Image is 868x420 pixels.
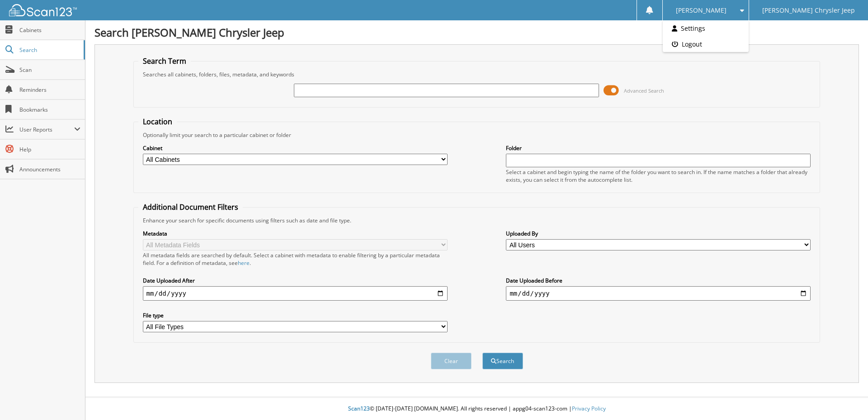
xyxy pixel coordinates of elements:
span: [PERSON_NAME] Chrysler Jeep [762,8,855,13]
legend: Location [138,117,177,127]
h1: Search [PERSON_NAME] Chrysler Jeep [94,25,859,40]
input: start [143,286,448,301]
div: All metadata fields are searched by default. Select a cabinet with metadata to enable filtering b... [143,251,448,267]
div: Select a cabinet and begin typing the name of the folder you want to search in. If the name match... [506,168,811,184]
img: scan123-logo-white.svg [9,4,77,16]
div: © [DATE]-[DATE] [DOMAIN_NAME]. All rights reserved | appg04-scan123-com | [85,398,868,420]
label: Uploaded By [506,230,811,237]
span: Reminders [19,86,80,94]
span: User Reports [19,126,74,133]
label: Folder [506,144,811,152]
span: Scan123 [348,405,370,412]
a: Privacy Policy [572,405,606,412]
div: Enhance your search for specific documents using filters such as date and file type. [138,217,816,224]
label: Date Uploaded After [143,277,448,284]
legend: Search Term [138,56,191,66]
div: Searches all cabinets, folders, files, metadata, and keywords [138,71,816,78]
label: Cabinet [143,144,448,152]
button: Search [482,353,523,369]
span: Help [19,146,80,153]
a: Logout [663,36,748,52]
span: Cabinets [19,26,80,34]
span: Advanced Search [624,87,664,94]
a: here [238,259,250,267]
input: end [506,286,811,301]
button: Clear [431,353,472,369]
label: Metadata [143,230,448,237]
label: Date Uploaded Before [506,277,811,284]
legend: Additional Document Filters [138,202,243,212]
span: Search [19,46,79,54]
label: File type [143,311,448,319]
span: [PERSON_NAME] [676,8,726,13]
span: Scan [19,66,80,74]
div: Optionally limit your search to a particular cabinet or folder [138,131,816,139]
span: Bookmarks [19,106,80,113]
a: Settings [663,20,748,36]
span: Announcements [19,165,80,173]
